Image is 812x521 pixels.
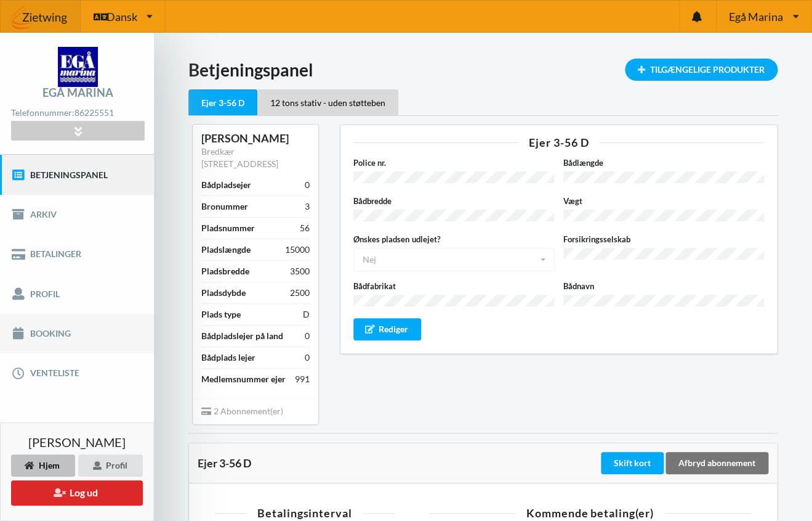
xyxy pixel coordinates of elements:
div: Afbryd abonnement [665,452,768,474]
div: Telefonnummer: [11,105,144,121]
div: Skift kort [601,452,664,474]
div: Bådpladslejer på land [201,330,283,342]
div: 991 [295,373,310,385]
div: Rediger [353,318,421,340]
div: 0 [305,330,310,342]
img: logo [58,47,98,87]
div: 15000 [285,244,310,256]
div: 56 [300,222,310,234]
div: Pladsdybde [201,287,246,299]
button: Log ud [11,480,143,506]
div: Ejer 3-56 D [353,137,764,148]
div: Medlemsnummer ejer [201,373,286,385]
div: Bådplads lejer [201,351,255,364]
label: Bådlængde [563,157,764,169]
div: 12 tons stativ - uden støtteben [257,89,398,115]
h1: Betjeningspanel [188,59,778,81]
span: Dansk [107,11,137,22]
div: D [303,308,310,321]
div: Pladsbredde [201,265,249,277]
div: 3500 [290,265,310,277]
div: 0 [305,351,310,364]
div: Kommende betaling(er) [429,507,751,519]
div: Tilgængelige Produkter [625,59,778,81]
label: Bådnavn [563,280,764,292]
span: [PERSON_NAME] [28,436,126,448]
div: Ejer 3-56 D [198,457,598,469]
div: [PERSON_NAME] [201,131,310,146]
div: Egå Marina [42,87,113,98]
div: Plads type [201,308,241,321]
label: Vægt [563,195,764,207]
span: Egå Marina [729,11,783,22]
strong: 86225551 [74,107,114,118]
div: Pladsnummer [201,222,255,234]
label: Bådfabrikat [353,280,554,292]
label: Ønskes pladsen udlejet? [353,233,554,245]
label: Bådbredde [353,195,554,207]
div: Pladslængde [201,244,251,256]
div: Profil [78,454,143,477]
div: Betalingsinterval [215,507,395,519]
label: Police nr. [353,157,554,169]
div: 0 [305,179,310,191]
div: 2500 [290,287,310,299]
a: Bredkær [STREET_ADDRESS] [201,146,278,169]
div: Bådpladsejer [201,179,251,191]
div: Bronummer [201,200,248,213]
span: 2 Abonnement(er) [201,406,283,416]
label: Forsikringsselskab [563,233,764,245]
div: Hjem [11,454,75,477]
div: 3 [305,200,310,213]
div: Ejer 3-56 D [188,89,257,116]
